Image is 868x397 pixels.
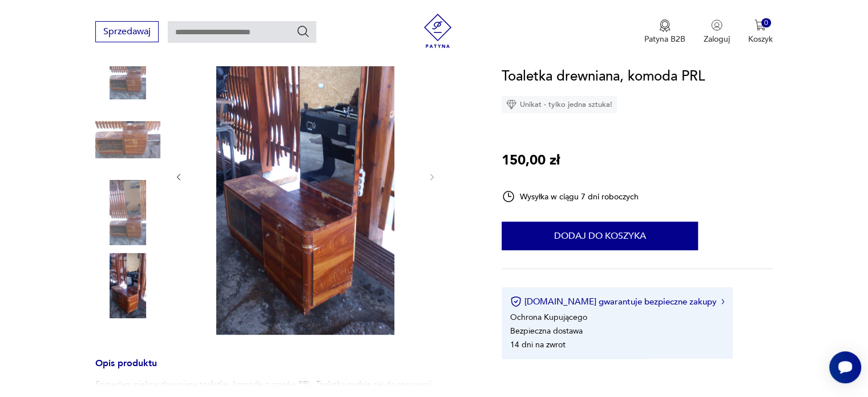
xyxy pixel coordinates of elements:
p: Koszyk [748,34,773,45]
p: 150,00 zł [502,150,560,171]
button: [DOMAIN_NAME] gwarantuje bezpieczne zakupy [510,296,724,307]
li: Bezpieczna dostawa [510,326,583,336]
img: Patyna - sklep z meblami i dekoracjami vintage [421,14,455,48]
li: Ochrona Kupującego [510,312,587,323]
img: Zdjęcie produktu Toaletka drewniana, komoda PRL [195,17,415,335]
img: Ikonka użytkownika [711,19,722,31]
button: Sprzedawaj [95,21,159,42]
img: Ikona strzałki w prawo [721,299,725,304]
img: Ikona medalu [659,19,671,32]
button: Dodaj do koszyka [502,222,698,250]
img: Zdjęcie produktu Toaletka drewniana, komoda PRL [95,34,160,99]
img: Zdjęcie produktu Toaletka drewniana, komoda PRL [95,253,160,318]
h1: Toaletka drewniana, komoda PRL [502,66,705,87]
li: 14 dni na zwrot [510,339,566,350]
button: Patyna B2B [644,19,685,45]
button: Zaloguj [704,19,730,45]
p: Patyna B2B [644,34,685,45]
p: Zaloguj [704,34,730,45]
img: Ikona certyfikatu [510,296,522,307]
h3: Opis produktu [95,360,474,379]
a: Sprzedawaj [95,29,159,37]
button: 0Koszyk [748,19,773,45]
iframe: Smartsupp widget button [829,351,861,383]
div: Wysyłka w ciągu 7 dni roboczych [502,190,639,203]
button: Szukaj [296,25,310,38]
div: Unikat - tylko jedna sztuka! [502,96,617,113]
a: Ikona medaluPatyna B2B [644,19,685,45]
img: Ikona koszyka [754,19,766,31]
div: 0 [761,18,771,28]
img: Zdjęcie produktu Toaletka drewniana, komoda PRL [95,180,160,245]
img: Zdjęcie produktu Toaletka drewniana, komoda PRL [95,107,160,173]
p: Sprzedam piękną drewnianą toaletkę, komodę z czasów PRL. Toaletka nadaje się do renowacji. [95,379,434,390]
img: Ikona diamentu [506,99,516,110]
